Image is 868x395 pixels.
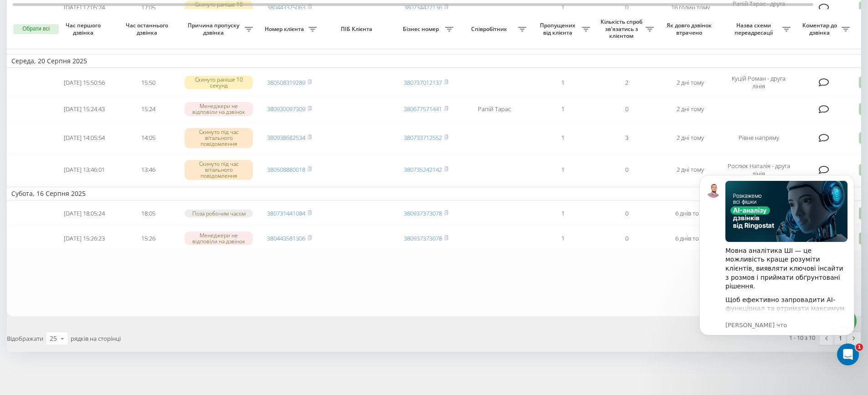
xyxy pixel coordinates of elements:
td: 0 [595,155,658,185]
td: Рослюк Наталія - друга лінія [722,155,795,185]
td: 18:05 [116,202,180,225]
td: 2 дні тому [658,155,722,185]
span: 1 [856,344,863,351]
td: 3 [595,123,658,153]
div: Скинуто раніше 10 секунд [185,76,253,89]
div: Скинуто під час вітального повідомлення [185,128,253,148]
div: Скинуто раніше 10 секунд [185,0,253,14]
td: [DATE] 13:46:01 [52,155,116,185]
td: 0 [595,97,658,121]
a: 380443581306 [267,234,305,242]
td: [DATE] 14:05:54 [52,123,116,153]
span: Час останнього дзвінка [123,22,173,36]
div: Поза робочим часом [185,210,253,217]
td: 6 днів тому [658,226,722,251]
a: 380508880018 [267,165,305,174]
td: [DATE] 15:50:56 [52,70,116,95]
td: 1 [531,226,595,251]
a: 380938682534 [267,133,305,142]
iframe: Intercom live chat [837,344,859,365]
td: [DATE] 15:26:23 [52,226,116,251]
td: 15:26 [116,226,180,251]
span: Відображати [7,334,43,343]
a: 380508319289 [267,78,305,87]
td: Рапій Тарас [458,97,531,121]
a: 380735242142 [404,165,442,174]
td: Куцій Роман - друга лінія [722,70,795,95]
span: Назва схеми переадресації [727,22,782,36]
a: 380443375063 [267,3,305,11]
a: 380937373078 [404,234,442,242]
td: 1 [531,155,595,185]
td: 15:50 [116,70,180,95]
span: Номер клієнта [262,26,308,33]
td: [DATE] 18:05:24 [52,202,116,225]
span: Пропущених від клієнта [535,22,582,36]
span: Час першого дзвінка [60,22,109,36]
td: 15:24 [116,97,180,121]
a: 380733712552 [404,133,442,142]
td: 1 [531,202,595,225]
div: Скинуто під час вітального повідомлення [185,160,253,180]
a: 380930097309 [267,105,305,113]
td: [DATE] 15:24:43 [52,97,116,121]
a: 380737012137 [404,78,442,87]
td: 14:05 [116,123,180,153]
td: 2 дні тому [658,97,722,121]
span: Причина пропуску дзвінка [185,22,245,36]
span: Коментар до дзвінка [800,22,842,36]
td: 1 [531,70,595,95]
span: рядків на сторінці [71,334,121,343]
button: Обрати всі [13,24,59,34]
td: 2 [595,70,658,95]
td: 0 [595,202,658,225]
a: 380937373078 [404,209,442,217]
span: Кількість спроб зв'язатись з клієнтом [599,18,646,40]
span: Співробітник [462,26,518,33]
td: 1 [531,97,595,121]
td: 2 дні тому [658,123,722,153]
td: 1 [531,123,595,153]
td: 6 днів тому [658,202,722,225]
div: 25 [50,334,57,343]
span: Бізнес номер [399,26,445,33]
iframe: Intercom notifications сообщение [686,161,868,370]
td: Рівне напряму [722,123,795,153]
div: Менеджери не відповіли на дзвінок [185,102,253,116]
td: 2 дні тому [658,70,722,95]
td: 0 [595,226,658,251]
span: ПІБ Клієнта [329,26,386,33]
a: 380734422136 [404,3,442,11]
span: Як довго дзвінок втрачено [666,22,715,36]
div: Менеджери не відповіли на дзвінок [185,231,253,245]
td: 13:46 [116,155,180,185]
a: 380731441084 [267,209,305,217]
a: 380677571441 [404,105,442,113]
